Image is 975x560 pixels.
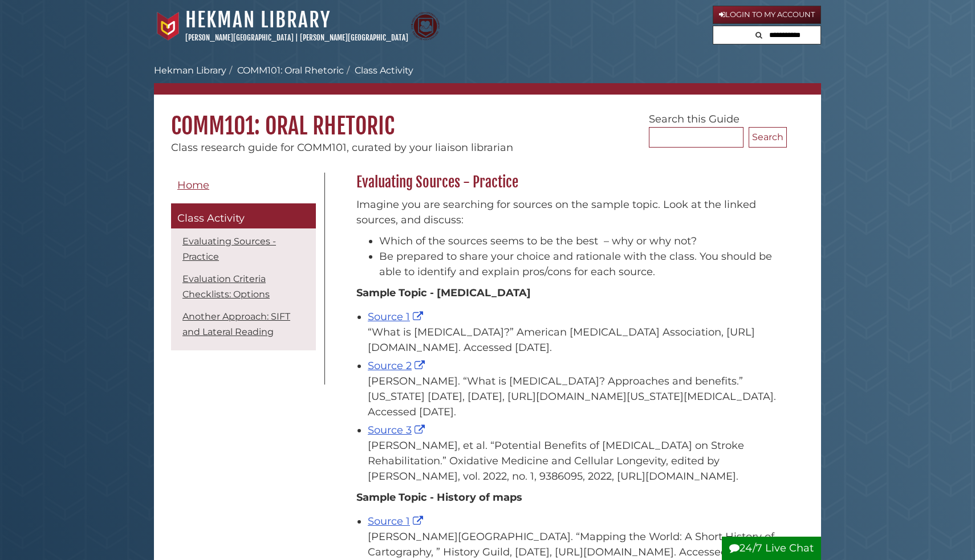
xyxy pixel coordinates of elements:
[368,325,781,355] div: “What is [MEDICAL_DATA]?” American [MEDICAL_DATA] Association, [URL][DOMAIN_NAME]. Accessed [DATE].
[368,438,781,484] div: [PERSON_NAME], et al. “Potential Benefits of [MEDICAL_DATA] on Stroke Rehabilitation.” Oxidative ...
[154,65,226,76] a: Hekman Library
[295,33,298,42] span: |
[713,6,821,24] a: Login to My Account
[171,173,316,198] a: Home
[182,311,290,337] a: Another Approach: SIFT and Lateral Reading
[749,127,787,148] button: Search
[185,33,294,42] a: [PERSON_NAME][GEOGRAPHIC_DATA]
[368,310,426,323] a: Source 1
[344,64,413,77] li: Class Activity
[752,26,766,42] button: Search
[368,424,428,436] a: Source 3
[182,273,270,300] a: Evaluation Criteria Checklists: Options
[356,197,781,228] p: Imagine you are searching for sources on the sample topic. Look at the linked sources, and discuss:
[411,12,440,40] img: Calvin Theological Seminary
[154,12,182,40] img: Calvin University
[171,203,316,228] a: Class Activity
[300,33,408,42] a: [PERSON_NAME][GEOGRAPHIC_DATA]
[154,95,821,140] h1: COMM101: Oral Rhetoric
[237,65,344,76] a: COMM101: Oral Rhetoric
[356,491,522,504] strong: Sample Topic - History of maps
[368,529,781,560] div: [PERSON_NAME][GEOGRAPHIC_DATA]. “Mapping the World: A Short History of Cartography, ” History Gui...
[356,287,531,299] strong: Sample Topic - [MEDICAL_DATA]
[171,141,513,154] span: Class research guide for COMM101, curated by your liaison librarian
[177,212,245,224] span: Class Activity
[368,374,781,420] div: [PERSON_NAME]. “What is [MEDICAL_DATA]? Approaches and benefits.” [US_STATE] [DATE], [DATE], [URL...
[755,31,762,39] i: Search
[185,7,331,32] a: Hekman Library
[379,249,781,280] li: Be prepared to share your choice and rationale with the class. You should be able to identify and...
[368,359,428,372] a: Source 2
[368,515,426,528] a: Source 1
[171,173,316,356] div: Guide Pages
[177,179,209,191] span: Home
[722,537,821,560] button: 24/7 Live Chat
[182,236,276,262] a: Evaluating Sources - Practice
[351,173,787,191] h2: Evaluating Sources - Practice
[154,64,821,95] nav: breadcrumb
[379,234,781,249] li: Which of the sources seems to be the best – why or why not?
